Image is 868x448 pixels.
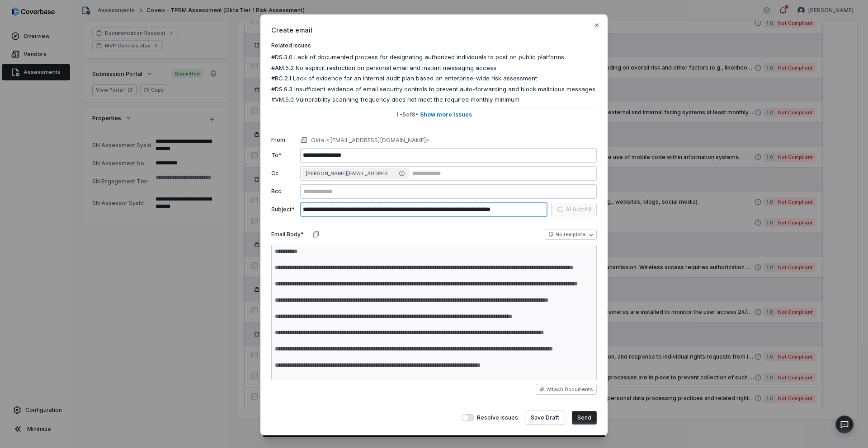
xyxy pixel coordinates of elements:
[271,231,304,238] label: Email Body*
[271,85,595,94] span: #DS.9.3 Insufficient evidence of email security controls to prevent auto-forwarding and block mal...
[271,95,519,104] span: #VM.5.0 Vulnerability scanning frequency does not meet the required monthly minimum
[271,64,496,73] span: #AM.5.2 No explicit restriction on personal email and instant messaging access
[306,170,396,177] span: [PERSON_NAME][EMAIL_ADDRESS][DOMAIN_NAME]
[271,25,597,35] span: Create email
[271,74,537,83] span: #RC.2.1 Lack of evidence for an internal audit plan based on enterprise-wide risk assessment
[477,414,518,421] span: Resolve issues
[271,42,597,49] label: Related Issues
[525,411,565,425] button: Save Draft
[271,170,297,177] label: Cc
[271,136,297,144] label: From
[271,188,297,195] label: Bcc
[420,111,472,118] span: Show more issues
[547,386,593,393] span: Attach Documents
[271,53,564,62] span: #DS.3.0 Lack of documented process for designating authorized individuals to post on public platf...
[271,108,597,121] button: 1 -5of8• Show more issues
[536,384,597,395] button: Attach Documents
[311,136,429,145] p: Okta <[EMAIL_ADDRESS][DOMAIN_NAME]>
[271,206,297,213] label: Subject*
[462,414,474,421] button: Resolve issues
[572,411,597,425] button: Send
